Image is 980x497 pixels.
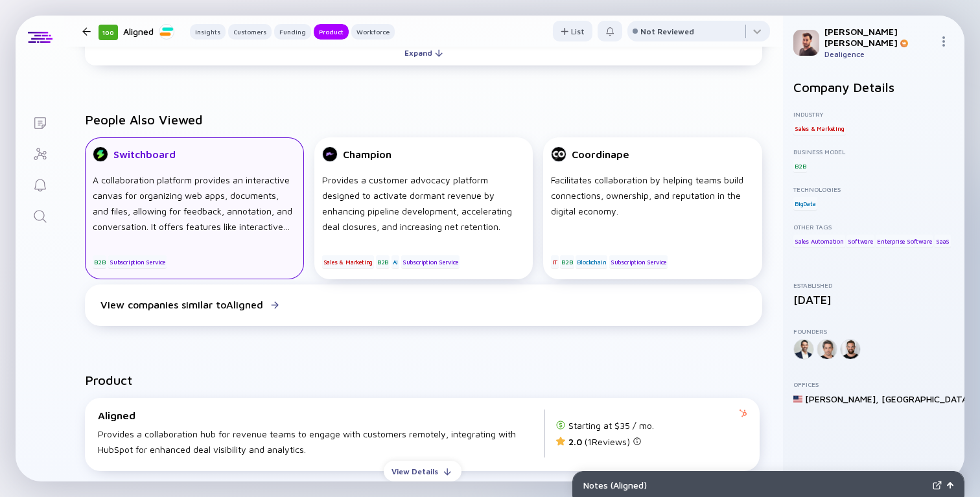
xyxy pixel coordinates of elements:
a: SwitchboardA collaboration platform provides an interactive canvas for organizing web apps, docum... [85,137,304,284]
div: Provides a customer advocacy platform designed to activate dormant revenue by enhancing pipeline ... [322,172,526,235]
img: Expand Notes [933,481,942,490]
div: Not Reviewed [640,27,694,36]
a: Reminders [16,168,64,200]
div: BigData [793,197,817,210]
h2: Company Details [793,80,954,95]
div: View Details [384,461,446,481]
a: Search [16,200,64,231]
div: List [553,21,592,41]
div: Workforce [351,25,395,38]
div: Technologies [793,185,954,193]
div: Dealigence [824,49,933,59]
div: [PERSON_NAME] [PERSON_NAME] [824,26,933,48]
button: Workforce [351,24,395,40]
div: SaaS [935,235,951,248]
button: List [553,21,592,41]
div: Enterprise Software [876,235,933,248]
div: B2B [793,159,807,172]
div: Sales Automation [793,235,845,248]
div: 100 [99,25,118,40]
div: AI [391,255,400,268]
button: Customers [228,24,272,40]
img: Open Notes [947,482,953,489]
div: Insights [190,25,226,38]
div: A collaboration platform provides an interactive canvas for organizing web apps, documents, and f... [93,172,296,235]
div: Switchboard [113,148,176,160]
button: Expand [85,40,762,65]
div: Blockchain [576,255,607,268]
button: View Details [384,461,461,481]
div: ( 1 Reviews) [568,436,642,448]
div: Business Model [793,148,954,156]
div: [GEOGRAPHIC_DATA] [881,393,971,404]
h2: Product [85,373,762,387]
div: Offices [793,380,954,388]
div: Subscription Service [108,255,167,268]
img: Gil Profile Picture [793,30,819,56]
div: IT [551,255,559,268]
div: Established [793,281,954,289]
a: Lists [16,106,64,137]
div: B2B [93,255,106,268]
div: Funding [274,25,311,38]
div: Software [846,235,874,248]
h2: People Also Viewed [85,112,762,127]
div: Champion [343,148,391,160]
div: [DATE] [793,293,954,306]
div: Customers [228,25,272,38]
div: Founders [793,327,954,335]
div: B2B [560,255,574,268]
button: Funding [274,24,311,40]
a: ChampionProvides a customer advocacy platform designed to activate dormant revenue by enhancing p... [314,137,533,284]
div: Other Tags [793,223,954,231]
div: Notes ( Aligned ) [583,480,927,491]
div: [PERSON_NAME] , [805,393,879,404]
div: Sales & Marketing [322,255,375,268]
div: Subscription Service [609,255,668,268]
div: Subscription Service [401,255,460,268]
div: Aligned [123,23,174,40]
img: Menu [939,36,949,47]
a: Investor Map [16,137,64,168]
div: View companies similar to Aligned [100,299,263,310]
div: Product [314,25,349,38]
button: Insights [190,24,226,40]
div: Provides a collaboration hub for revenue teams to engage with customers remotely, integrating wit... [98,426,544,457]
div: Facilitates collaboration by helping teams build connections, ownership, and reputation in the di... [551,172,754,235]
div: Aligned [98,410,544,421]
div: Starting at $35 / mo. [568,420,654,431]
div: B2B [376,255,390,268]
button: Product [314,24,349,40]
div: Coordinape [572,148,629,160]
div: Expand [397,43,450,63]
a: CoordinapeFacilitates collaboration by helping teams build connections, ownership, and reputation... [543,137,762,284]
img: United States Flag [793,395,802,404]
span: 2.0 [568,436,582,447]
div: Sales & Marketing [793,122,846,135]
div: Industry [793,110,954,118]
